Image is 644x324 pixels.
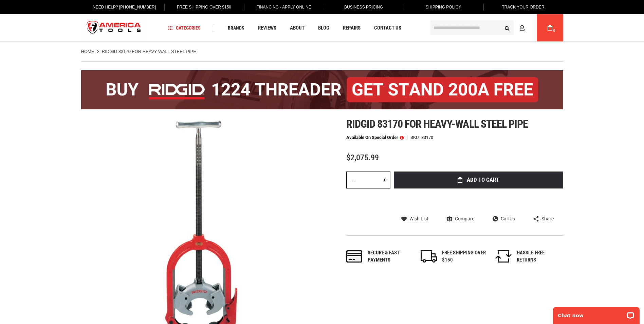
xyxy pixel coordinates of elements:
p: Available on Special Order [346,135,404,140]
span: Add to Cart [467,177,499,183]
span: $2,075.99 [346,153,379,162]
img: returns [495,250,512,263]
span: Shipping Policy [426,5,461,10]
div: FREE SHIPPING OVER $150 [442,249,486,264]
span: Blog [318,25,329,31]
div: Secure & fast payments [368,249,412,264]
span: Share [541,216,554,221]
a: 0 [544,14,556,41]
img: BOGO: Buy the RIDGID® 1224 Threader (26092), get the 92467 200A Stand FREE! [81,70,563,109]
a: Contact Us [371,23,404,33]
a: Home [81,49,94,55]
a: Reviews [255,23,279,33]
a: Blog [315,23,332,33]
span: Brands [228,25,244,30]
a: Repairs [340,23,364,33]
span: Call Us [501,216,515,221]
div: 83170 [421,135,433,140]
span: Wish List [409,216,428,221]
span: About [290,25,305,31]
a: About [287,23,308,33]
span: 0 [553,29,555,33]
span: Categories [168,25,201,30]
iframe: Secure express checkout frame [392,191,565,210]
a: Compare [447,216,474,222]
a: Wish List [401,216,428,222]
a: Call Us [493,216,515,222]
iframe: LiveChat chat widget [549,303,644,324]
div: HASSLE-FREE RETURNS [517,249,561,264]
strong: SKU [410,135,421,140]
strong: RIDGID 83170 FOR HEAVY-WALL STEEL PIPE [102,49,196,54]
a: Brands [225,23,247,33]
span: Ridgid 83170 for heavy-wall steel pipe [346,118,528,130]
img: shipping [421,250,437,263]
span: Contact Us [374,25,401,31]
a: store logo [81,15,147,41]
a: Categories [165,23,204,33]
img: America Tools [81,15,147,41]
span: Repairs [343,25,361,31]
span: Reviews [258,25,276,31]
span: Compare [455,216,474,221]
img: payments [346,250,363,263]
button: Add to Cart [394,172,563,188]
button: Search [501,21,514,34]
